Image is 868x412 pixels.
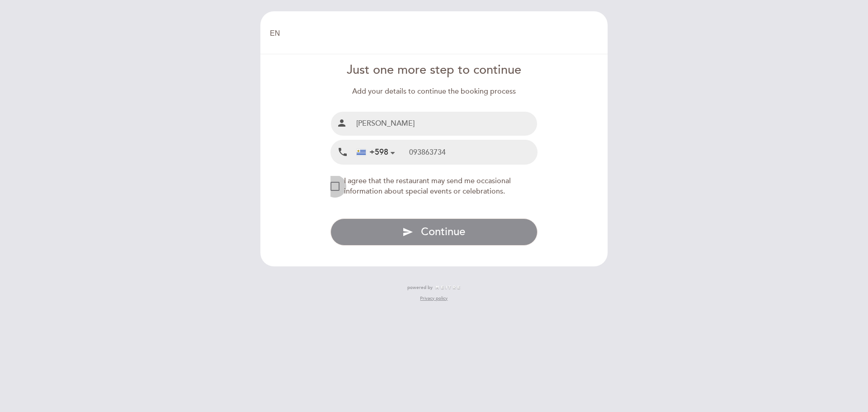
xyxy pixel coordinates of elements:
[337,147,348,158] i: local_phone
[344,176,511,196] span: I agree that the restaurant may send me occasional information about special events or celebrations.
[330,218,538,246] button: send Continue
[421,225,465,238] span: Continue
[407,284,461,291] a: powered by
[336,118,347,128] i: person
[330,86,538,97] div: Add your details to continue the booking process
[435,285,461,290] img: MEITRE
[330,62,538,79] div: Just one more step to continue
[407,284,433,291] span: powered by
[420,295,448,302] a: Privacy policy
[402,227,413,237] i: send
[357,147,388,158] div: +598
[409,140,537,164] input: Mobile Phone
[353,112,538,136] input: Name and surname
[353,141,398,164] div: Uruguay: +598
[330,176,538,197] md-checkbox: NEW_MODAL_AGREE_RESTAURANT_SEND_OCCASIONAL_INFO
